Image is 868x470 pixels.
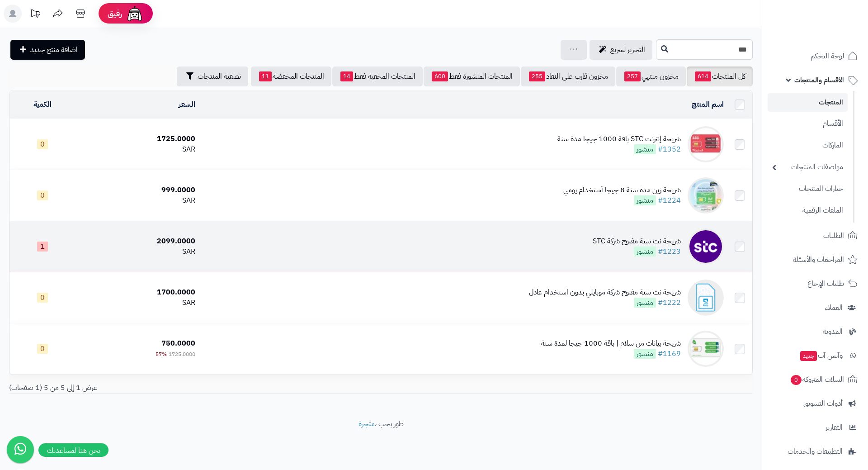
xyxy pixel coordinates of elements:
div: شريحة نت سنة مفتوح شركة STC [593,236,681,247]
a: المنتجات [768,93,848,112]
span: 57% [156,350,167,358]
span: التقارير [826,421,843,434]
a: كل المنتجات614 [687,66,753,86]
span: منشور [634,298,656,308]
div: شريحة زين مدة سنة 8 جيجا أستخدام يومي [563,185,681,195]
span: العملاء [825,301,843,314]
img: شريحة بيانات من سلام | باقة 1000 جيجا لمدة سنة [688,331,724,367]
span: الأقسام والمنتجات [794,74,844,86]
button: تصفية المنتجات [177,66,248,86]
a: اسم المنتج [692,99,724,110]
a: #1169 [658,348,681,359]
span: 750.0000 [161,338,195,349]
img: شريحة إنترنت STC باقة 1000 جيجا مدة سنة [688,126,724,162]
span: تصفية المنتجات [198,71,241,82]
span: 0 [37,139,48,149]
a: العملاء [768,297,863,318]
span: اضافة منتج جديد [30,44,78,55]
span: 1725.0000 [169,350,195,358]
span: لوحة التحكم [811,50,844,62]
span: منشور [634,349,656,359]
div: 1700.0000 [80,287,195,298]
span: أدوات التسويق [803,397,843,410]
a: مواصفات المنتجات [768,157,848,177]
span: التطبيقات والخدمات [788,445,843,458]
a: الأقسام [768,114,848,133]
span: 0 [791,375,802,385]
a: أدوات التسويق [768,393,863,414]
span: 1 [37,242,48,252]
div: عرض 1 إلى 5 من 5 (1 صفحات) [2,383,381,393]
a: التطبيقات والخدمات [768,441,863,462]
a: #1352 [658,144,681,155]
span: 255 [529,71,545,81]
a: لوحة التحكم [768,45,863,67]
a: #1223 [658,246,681,257]
img: شريحة نت سنة مفتوح شركة STC [688,228,724,265]
span: الطلبات [823,229,844,242]
span: 614 [695,71,711,81]
div: SAR [80,144,195,155]
span: 257 [624,71,641,81]
span: السلات المتروكة [790,373,844,386]
img: ai-face.png [126,5,144,23]
a: خيارات المنتجات [768,179,848,199]
img: شريحة نت سنة مفتوح شركة موبايلي بدون استخدام عادل [688,280,724,316]
div: 999.0000 [80,185,195,195]
span: المدونة [823,325,843,338]
span: وآتس آب [799,349,843,362]
div: 1725.0000 [80,134,195,144]
div: شريحة بيانات من سلام | باقة 1000 جيجا لمدة سنة [541,338,681,349]
span: 0 [37,344,48,354]
span: 600 [432,71,448,81]
span: المراجعات والأسئلة [793,253,844,266]
a: اضافة منتج جديد [10,40,85,60]
span: طلبات الإرجاع [807,277,844,290]
a: تحديثات المنصة [24,5,47,25]
div: شريحة إنترنت STC باقة 1000 جيجا مدة سنة [557,134,681,144]
a: الطلبات [768,225,863,247]
div: شريحة نت سنة مفتوح شركة موبايلي بدون استخدام عادل [529,287,681,298]
span: منشور [634,247,656,256]
span: 11 [259,71,272,81]
a: طلبات الإرجاع [768,273,863,294]
div: SAR [80,247,195,257]
span: رفيق [108,8,122,19]
a: السلات المتروكة0 [768,369,863,390]
span: جديد [800,351,817,361]
span: 0 [37,293,48,303]
a: الماركات [768,136,848,155]
a: المنتجات المنشورة فقط600 [424,66,520,86]
a: وآتس آبجديد [768,345,863,366]
span: منشور [634,144,656,154]
a: #1222 [658,297,681,308]
span: 14 [340,71,353,81]
a: المراجعات والأسئلة [768,249,863,271]
a: المنتجات المخفية فقط14 [332,66,423,86]
a: مخزون منتهي257 [616,66,686,86]
a: التقارير [768,417,863,438]
a: متجرة [359,418,375,429]
a: مخزون قارب على النفاذ255 [521,66,615,86]
img: logo-2.png [807,25,859,44]
div: SAR [80,195,195,206]
a: التحرير لسريع [590,40,652,60]
div: 2099.0000 [80,236,195,247]
span: 0 [37,190,48,200]
a: الكمية [33,99,52,110]
span: التحرير لسريع [610,44,645,55]
a: #1224 [658,195,681,206]
a: السعر [179,99,195,110]
img: شريحة زين مدة سنة 8 جيجا أستخدام يومي [688,177,724,214]
span: منشور [634,195,656,205]
a: الملفات الرقمية [768,201,848,220]
a: المنتجات المخفضة11 [251,66,331,86]
div: SAR [80,298,195,308]
a: المدونة [768,321,863,342]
